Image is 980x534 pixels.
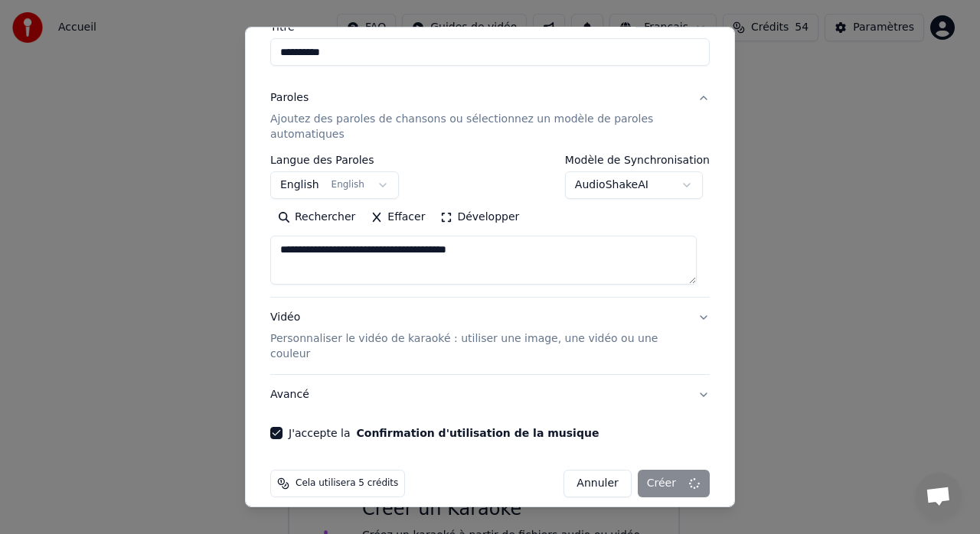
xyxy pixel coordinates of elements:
button: Annuler [563,470,631,497]
button: J'accepte la [356,428,599,438]
div: ParolesAjoutez des paroles de chansons ou sélectionnez un modèle de paroles automatiques [270,155,710,297]
label: Titre [270,21,710,32]
label: Modèle de Synchronisation [565,155,710,165]
button: Développer [433,205,527,230]
button: VidéoPersonnaliser le vidéo de karaoké : utiliser une image, une vidéo ou une couleur [270,298,710,374]
p: Personnaliser le vidéo de karaoké : utiliser une image, une vidéo ou une couleur [270,331,685,362]
button: Effacer [363,205,433,230]
button: Avancé [270,375,710,415]
label: Langue des Paroles [270,155,399,165]
p: Ajoutez des paroles de chansons ou sélectionnez un modèle de paroles automatiques [270,112,685,142]
button: Rechercher [270,205,363,230]
div: Vidéo [270,310,685,362]
label: J'accepte la [289,428,599,438]
span: Cela utilisera 5 crédits [296,477,398,490]
button: ParolesAjoutez des paroles de chansons ou sélectionnez un modèle de paroles automatiques [270,78,710,155]
div: Paroles [270,90,309,106]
